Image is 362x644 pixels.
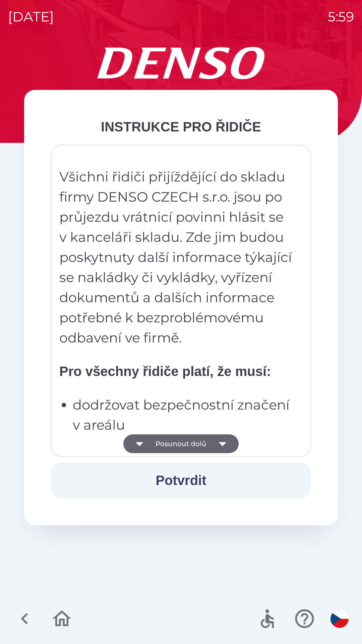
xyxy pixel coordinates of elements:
[59,167,293,348] p: Všichni řidiči přijíždějící do skladu firmy DENSO CZECH s.r.o. jsou po průjezdu vrátnicí povinni ...
[51,117,311,137] div: INSTRUKCE PRO ŘIDIČE
[24,47,338,79] img: Logo
[8,7,54,27] p: [DATE]
[123,434,239,453] button: Posunout dolů
[59,364,271,379] strong: Pro všechny řidiče platí, že musí:
[73,395,293,435] p: dodržovat bezpečnostní značení v areálu
[330,610,349,628] img: cs flag
[51,462,311,498] button: Potvrdit
[328,7,354,27] p: 5:59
